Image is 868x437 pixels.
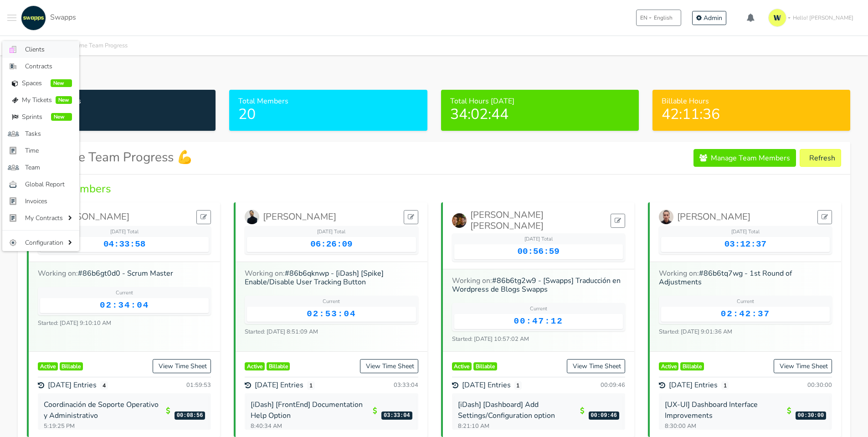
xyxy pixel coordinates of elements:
span: Configuration [25,238,66,247]
span: Sprints [22,112,47,122]
div: [DATE] Total [247,228,416,236]
h4: Active Members [27,182,841,195]
span: Tasks [25,129,72,139]
span: Active [245,362,265,370]
li: Real Time Team Progress [51,41,128,51]
small: Started: [DATE] 9:10:10 AM [38,319,111,327]
button: Toggle navigation menu [7,5,16,31]
small: 5:19:25 PM [44,422,170,431]
a: Swapps [19,5,76,31]
span: [DATE] Entries [669,381,718,390]
a: Sprints New [2,108,79,125]
i: Billable [580,405,584,416]
span: 4 [100,381,108,390]
i: Billable [373,405,377,416]
h3: Real Time Team Progress 💪 [27,150,193,165]
span: Billable [473,362,497,370]
a: View Time Sheet [153,359,211,373]
a: [iDash] [FrontEnd] Documentation Help Option [251,400,363,421]
span: [DATE] Entries [462,381,511,390]
div: Current [40,289,209,297]
span: Team [25,163,72,172]
span: Active [452,362,472,370]
button: Refresh [800,149,841,167]
a: Configuration [2,234,79,251]
div: [DATE] Total [40,228,209,236]
span: Swapps [50,12,76,22]
span: English [654,14,673,22]
a: My Tickets New [2,92,79,108]
img: Carlos [245,210,259,224]
span: 06:26:09 [310,239,352,249]
div: Current [247,298,416,306]
span: Billable [60,362,83,370]
a: Global Report [2,176,79,193]
h6: Total Members [238,97,418,106]
small: Started: [DATE] 9:01:36 AM [659,328,732,336]
small: Started: [DATE] 10:57:02 AM [452,335,529,343]
a: Clients [2,41,79,58]
span: My Tickets [22,95,52,105]
a: Admin [692,11,726,25]
span: 00:08:56 [175,411,205,420]
div: [DATE] Total [454,236,623,243]
h6: Working on: [659,269,832,287]
a: Time [2,142,79,159]
span: 02:34:04 [100,300,149,310]
span: Clients [25,45,72,54]
span: New [56,96,72,104]
span: [DATE] Entries [255,381,303,390]
span: 02:53:04 [307,309,356,319]
small: Started: [DATE] 8:51:09 AM [245,328,318,336]
div: Current [661,298,830,306]
span: New [51,79,72,87]
a: Tasks [2,125,79,142]
h6: Working on: [38,269,211,278]
img: isotipo-3-3e143c57.png [768,9,786,27]
span: Admin [704,14,722,22]
button: ENEnglish [636,10,681,26]
span: Time [25,146,72,155]
a: [PERSON_NAME] [38,210,129,224]
h6: Billable Hours [662,97,841,106]
a: [PERSON_NAME] [PERSON_NAME] [452,210,611,231]
a: [UX-UI] Dashboard Interface Improvements [665,400,758,421]
span: 00:56:59 [518,247,560,257]
span: 02:42:37 [721,309,770,319]
div: 03:33:04 [392,381,418,389]
span: Global Report [25,180,72,189]
div: [DATE] Total [661,228,830,236]
small: 8:30:00 AM [665,422,791,431]
i: Billable [166,405,170,416]
span: Billable [680,362,704,370]
a: #86b6tg2w9 - [Swapps] Traducción en Wordpress de Blogs Swapps [452,276,621,294]
a: Contracts [2,58,79,75]
h6: Active Members [27,97,206,106]
a: [PERSON_NAME] [245,210,336,224]
img: Cristian Camilo Rodriguez [452,213,467,228]
a: [iDash] [Dashboard] Add Settings/Configuration option [458,400,555,421]
span: 00:47:12 [514,316,563,326]
a: View Time Sheet [774,359,832,373]
a: Manage Team Members [693,149,796,167]
h2: 42:11:36 [662,106,841,123]
small: 8:40:34 AM [251,422,377,431]
ul: Toggle navigation menu [2,41,79,251]
span: Active [659,362,679,370]
span: Active [38,362,58,370]
img: Elkin Rodriguez [659,210,673,224]
a: Team [2,159,79,176]
img: swapps-linkedin-v2.jpg [21,5,46,31]
a: View Time Sheet [567,359,625,373]
a: #86b6tq7wg - 1st Round of Adjustments [659,268,792,287]
span: 1 [307,381,315,390]
div: 01:59:53 [185,381,211,389]
h2: 20 [238,106,418,123]
h2: 34:02:44 [450,106,630,123]
div: Current [454,305,623,313]
span: 03:12:37 [724,239,766,249]
div: 00:30:00 [806,381,832,389]
span: New [51,113,72,121]
span: 03:33:04 [381,411,412,420]
a: Coordinación de Soporte Operativo y Administrativo [44,400,159,421]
